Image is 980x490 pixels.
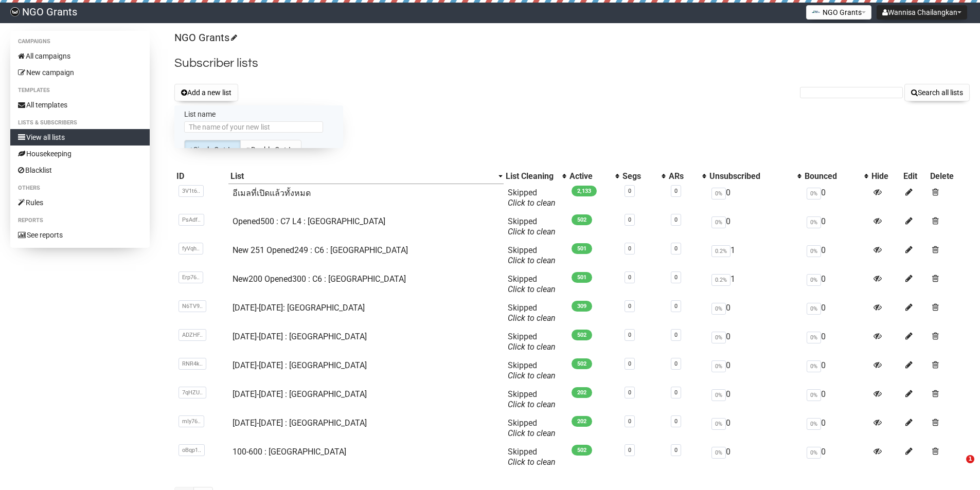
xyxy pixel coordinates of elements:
div: Unsubscribed [709,171,792,182]
li: Lists & subscribers [10,117,150,129]
a: 0 [674,418,678,425]
span: 0% [711,389,726,401]
span: 202 [572,416,592,427]
th: Hide: No sort applied, sorting is disabled [869,169,901,184]
a: 0 [674,188,678,194]
a: View all lists [10,129,150,146]
th: Edit: No sort applied, sorting is disabled [901,169,928,184]
span: 202 [572,387,592,398]
th: List Cleaning: No sort applied, activate to apply an ascending sort [504,169,567,184]
span: Erp76.. [179,271,203,283]
div: Delete [930,171,968,182]
a: 0 [628,303,631,310]
div: Edit [903,171,926,182]
a: 0 [674,360,678,367]
span: 502 [572,214,592,225]
img: 2.png [812,8,820,16]
span: Skipped [508,274,556,294]
a: Click to clean [508,342,556,352]
span: N6TV9.. [179,300,206,312]
th: List: Descending sort applied, activate to remove the sort [228,169,504,184]
span: 502 [572,330,592,340]
a: 0 [674,274,678,281]
span: Skipped [508,332,556,352]
a: [DATE]-[DATE]: [GEOGRAPHIC_DATA] [233,303,365,313]
a: 0 [628,447,631,453]
a: Click to clean [508,400,556,409]
span: 0% [807,447,821,459]
a: 0 [628,389,631,396]
th: Delete: No sort applied, sorting is disabled [928,169,970,184]
th: Bounced: No sort applied, activate to apply an ascending sort [803,169,869,184]
span: 0% [711,360,726,372]
a: 0 [628,216,631,223]
span: 0% [807,332,821,343]
a: 0 [674,303,678,310]
span: 0% [807,274,821,286]
span: 501 [572,272,592,283]
th: Unsubscribed: No sort applied, activate to apply an ascending sort [707,169,802,184]
a: Housekeeping [10,146,150,162]
span: 0% [711,332,726,343]
a: Click to clean [508,227,556,237]
span: 7qHZU.. [179,387,206,398]
a: Opened500 : C7 L4 : [GEOGRAPHIC_DATA] [233,216,385,226]
a: Click to clean [508,313,556,323]
span: 0% [711,188,726,199]
iframe: Intercom live chat [945,455,970,480]
a: Click to clean [508,457,556,467]
span: Skipped [508,447,556,467]
span: 0% [711,303,726,315]
td: 0 [707,184,802,212]
td: 1 [707,241,802,270]
a: New200 Opened300 : C6 : [GEOGRAPHIC_DATA] [233,274,406,284]
a: NGO Grants [174,31,236,44]
td: 0 [803,328,869,356]
span: ADZHF.. [179,329,206,341]
div: Active [569,171,610,182]
span: 0.2% [711,245,730,257]
div: Bounced [805,171,859,182]
td: 0 [803,356,869,385]
td: 0 [803,443,869,471]
span: Skipped [508,216,556,237]
span: 0% [807,303,821,315]
span: 0% [807,360,821,372]
a: 0 [628,360,631,367]
span: 502 [572,358,592,369]
span: Skipped [508,245,556,265]
li: Campaigns [10,35,150,48]
a: 0 [628,418,631,425]
a: [DATE]-[DATE] : [GEOGRAPHIC_DATA] [233,332,367,341]
a: 0 [674,447,678,453]
img: 17080ac3efa689857045ce3784bc614b [10,7,20,16]
span: 0% [711,418,726,430]
button: NGO Grants [806,5,871,20]
td: 0 [707,299,802,328]
a: Click to clean [508,198,556,208]
td: 0 [803,241,869,270]
th: ID: No sort applied, sorting is disabled [174,169,228,184]
a: 0 [674,216,678,223]
li: Templates [10,84,150,97]
span: 1 [966,455,974,463]
span: 0.2% [711,274,730,286]
td: 0 [707,443,802,471]
span: mIy76.. [179,415,204,427]
span: 0% [807,245,821,257]
span: 0% [807,188,821,199]
td: 0 [803,414,869,443]
a: Blacklist [10,162,150,178]
a: All templates [10,97,150,113]
span: 501 [572,243,592,254]
a: Double Opt-In [240,140,301,159]
span: 0% [807,389,821,401]
h2: Subscriber lists [174,54,970,72]
span: fyVqh.. [179,243,203,255]
div: List [230,171,493,182]
a: [DATE]-[DATE] : [GEOGRAPHIC_DATA] [233,389,367,399]
li: Others [10,182,150,194]
th: ARs: No sort applied, activate to apply an ascending sort [667,169,707,184]
span: 2,133 [572,186,597,196]
a: All campaigns [10,48,150,64]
